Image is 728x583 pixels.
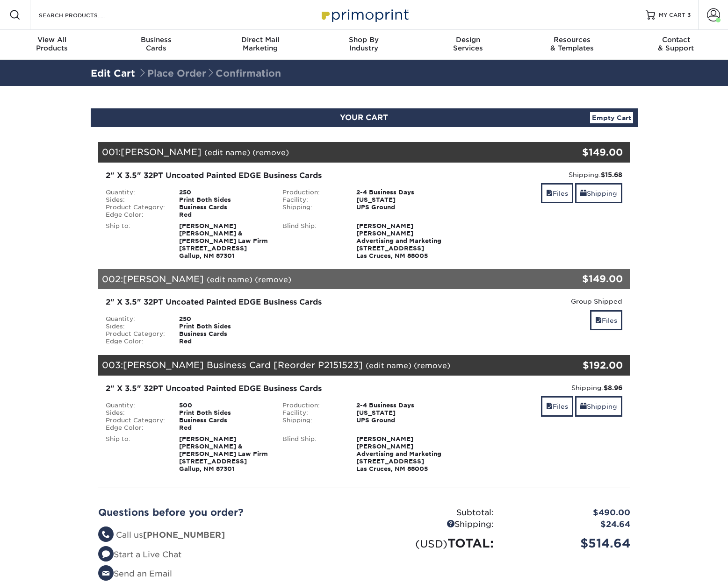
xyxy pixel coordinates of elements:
div: 2" X 3.5" 32PT Uncoated Painted EDGE Business Cards [106,297,446,308]
div: 002: [98,269,541,290]
a: (remove) [255,275,291,284]
span: Place Order Confirmation [138,68,281,79]
div: Print Both Sides [172,409,275,417]
div: Edge Color: [99,424,173,432]
a: Start a Live Chat [98,550,181,559]
a: DesignServices [416,30,520,60]
div: Shipping: [364,519,501,531]
a: Shipping [575,396,622,416]
div: $514.64 [501,534,637,552]
div: Services [416,36,520,52]
div: 500 [172,402,275,409]
div: [US_STATE] [349,196,453,204]
span: shipping [580,403,587,410]
div: Print Both Sides [172,196,275,204]
a: Send an Email [98,569,172,578]
strong: [PERSON_NAME] [PERSON_NAME] & [PERSON_NAME] Law Firm [STREET_ADDRESS] Gallup, NM 87301 [179,435,268,472]
a: (remove) [414,361,450,370]
a: Contact& Support [624,30,728,60]
a: BusinessCards [104,30,208,60]
div: Shipping: [275,204,349,211]
div: Print Both Sides [172,323,275,330]
div: [US_STATE] [349,409,453,417]
strong: [PERSON_NAME] [PERSON_NAME] Advertising and Marketing [STREET_ADDRESS] Las Cruces, NM 88005 [356,222,441,259]
a: (edit name) [204,148,250,157]
div: Quantity: [99,189,173,196]
div: $149.00 [541,272,623,286]
div: Production: [275,402,349,409]
span: MY CART [659,11,685,19]
div: 2" X 3.5" 32PT Uncoated Painted EDGE Business Cards [106,170,446,181]
a: Files [541,396,573,416]
div: 2-4 Business Days [349,402,453,409]
div: 003: [98,355,541,376]
a: Shop ByIndustry [312,30,416,60]
div: Sides: [99,409,173,417]
span: YOUR CART [340,113,388,122]
div: $149.00 [541,145,623,159]
div: Business Cards [172,330,275,338]
span: Direct Mail [208,36,312,44]
div: Product Category: [99,204,173,211]
img: Primoprint [317,5,411,25]
span: Contact [624,36,728,44]
a: Edit Cart [91,68,135,79]
div: Marketing [208,36,312,52]
div: Product Category: [99,417,173,424]
span: Shop By [312,36,416,44]
div: Group Shipped [460,297,623,306]
div: Shipping: [275,417,349,424]
div: Cards [104,36,208,52]
div: 001: [98,142,541,163]
a: Files [590,310,622,330]
span: [PERSON_NAME] [123,274,204,284]
span: Business [104,36,208,44]
a: (edit name) [366,361,411,370]
div: & Support [624,36,728,52]
span: [PERSON_NAME] Business Card [Reorder P2151523] [123,360,363,370]
div: Production: [275,189,349,196]
a: (remove) [252,148,289,157]
div: Red [172,424,275,432]
strong: [PERSON_NAME] [PERSON_NAME] & [PERSON_NAME] Law Firm [STREET_ADDRESS] Gallup, NM 87301 [179,222,268,259]
div: Red [172,338,275,345]
div: Blind Ship: [275,435,349,473]
div: 2" X 3.5" 32PT Uncoated Painted EDGE Business Cards [106,383,446,394]
div: UPS Ground [349,204,453,211]
div: Ship to: [99,435,173,473]
div: Facility: [275,196,349,204]
span: Resources [520,36,624,44]
div: Quantity: [99,402,173,409]
div: Red [172,211,275,219]
strong: [PERSON_NAME] [PERSON_NAME] Advertising and Marketing [STREET_ADDRESS] Las Cruces, NM 88005 [356,435,441,472]
div: Industry [312,36,416,52]
div: Business Cards [172,204,275,211]
strong: $15.68 [601,171,622,178]
span: 3 [687,12,691,18]
div: 250 [172,315,275,323]
input: SEARCH PRODUCTS..... [38,9,129,21]
small: (USD) [415,538,447,550]
strong: [PHONE_NUMBER] [143,530,225,540]
span: files [546,403,553,410]
h2: Questions before you order? [98,507,357,518]
div: Quantity: [99,315,173,323]
div: Sides: [99,196,173,204]
span: shipping [580,190,587,197]
div: UPS Ground [349,417,453,424]
div: Subtotal: [364,507,501,519]
div: Sides: [99,323,173,330]
div: 250 [172,189,275,196]
div: $24.64 [501,519,637,531]
div: Facility: [275,409,349,417]
div: TOTAL: [364,534,501,552]
li: Call us [98,529,357,541]
div: Shipping: [460,170,623,179]
a: Shipping [575,183,622,203]
span: files [595,317,602,324]
div: Edge Color: [99,211,173,219]
div: $192.00 [541,358,623,372]
div: $490.00 [501,507,637,519]
span: Design [416,36,520,44]
span: [PERSON_NAME] [121,147,202,157]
